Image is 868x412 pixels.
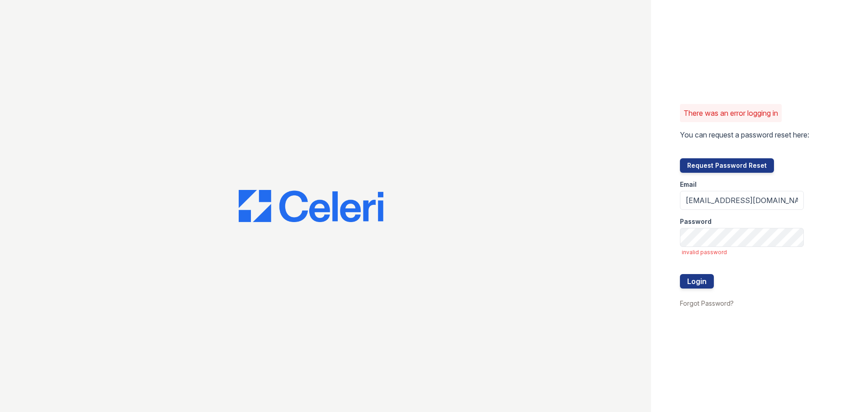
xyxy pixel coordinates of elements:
[680,217,712,226] label: Password
[682,249,804,256] span: invalid password
[680,299,734,307] a: Forgot Password?
[680,129,809,140] p: You can request a password reset here:
[680,158,774,173] button: Request Password Reset
[680,274,714,289] button: Login
[680,180,697,189] label: Email
[684,108,778,118] p: There was an error logging in
[239,190,383,223] img: CE_Logo_Blue-a8612792a0a2168367f1c8372b55b34899dd931a85d93a1a3d3e32e68fde9ad4.png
